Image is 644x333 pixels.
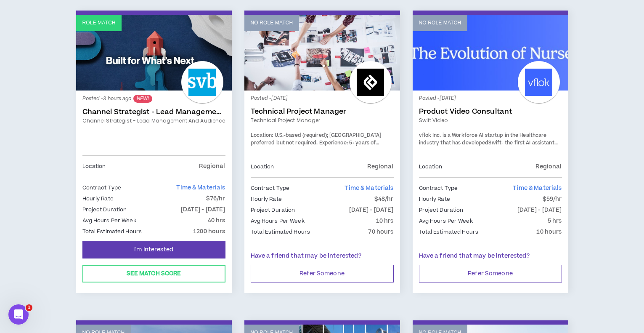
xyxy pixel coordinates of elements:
[548,216,562,226] p: 5 hrs
[251,132,382,147] span: U.S.-based (required); [GEOGRAPHIC_DATA] preferred but not required.
[251,117,394,124] a: Technical Project Manager
[419,132,547,147] span: vflok Inc. is a Workforce AI startup in the Healthcare industry that has developed
[419,252,562,261] p: Have a friend that may be interested?
[133,95,152,103] sup: NEW!
[251,95,394,102] p: Posted - [DATE]
[488,139,501,147] a: Swift
[82,216,136,225] p: Avg Hours Per Week
[251,107,394,116] a: Technical Project Manager
[193,227,225,236] p: 1200 hours
[251,252,394,261] p: Have a friend that may be interested?
[543,194,562,204] p: $59/hr
[251,194,282,204] p: Hourly Rate
[251,227,310,237] p: Total Estimated Hours
[345,184,393,192] span: Time & Materials
[419,162,443,171] p: Location
[251,205,295,215] p: Project Duration
[419,107,562,116] a: Product Video Consultant
[374,194,394,204] p: $48/hr
[251,19,293,27] p: No Role Match
[134,246,173,254] span: I'm Interested
[319,139,348,147] span: Experience:
[82,205,127,214] p: Project Duration
[419,19,461,27] p: No Role Match
[367,162,393,171] p: Regional
[251,162,274,171] p: Location
[206,194,225,203] p: $76/hr
[176,184,225,192] span: Time & Materials
[419,95,562,102] p: Posted - [DATE]
[199,162,225,171] p: Regional
[376,216,394,226] p: 10 hrs
[181,205,225,214] p: [DATE] - [DATE]
[349,205,394,215] p: [DATE] - [DATE]
[536,227,562,237] p: 10 hours
[82,227,142,236] p: Total Estimated Hours
[82,108,225,116] a: Channel Strategist - Lead Management and Audience
[419,194,450,204] p: Hourly Rate
[8,304,29,325] iframe: Intercom live chat
[82,183,122,192] p: Contract Type
[419,184,458,193] p: Contract Type
[413,15,568,91] a: No Role Match
[419,205,464,215] p: Project Duration
[368,227,393,237] p: 70 hours
[251,216,305,226] p: Avg Hours Per Week
[26,304,32,311] span: 1
[517,205,562,215] p: [DATE] - [DATE]
[535,162,562,171] p: Regional
[251,184,290,193] p: Contract Type
[251,132,273,139] span: Location:
[513,184,562,192] span: Time & Materials
[82,162,106,171] p: Location
[244,15,400,91] a: No Role Match
[76,15,232,91] a: Role Match
[82,117,225,125] a: Channel Strategist - Lead Management and Audience
[82,95,225,103] p: Posted - 3 hours ago
[419,117,562,124] a: Swift video
[208,216,225,225] p: 40 hrs
[419,216,473,226] p: Avg Hours Per Week
[419,265,562,282] button: Refer Someone
[419,227,479,237] p: Total Estimated Hours
[82,265,225,282] button: See Match Score
[251,265,394,282] button: Refer Someone
[82,194,114,203] p: Hourly Rate
[82,241,225,258] button: I'm Interested
[82,19,116,27] p: Role Match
